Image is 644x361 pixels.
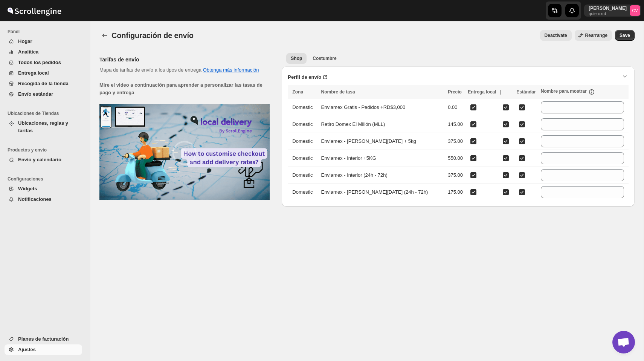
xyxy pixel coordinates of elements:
[468,89,496,95] span: Entrega local
[18,60,61,65] span: Todos los pedidos
[18,38,32,44] span: Hogar
[630,5,640,16] span: Cesar Villanueva
[319,184,446,201] td: Enviamex - [PERSON_NAME][DATE] (24h - 72h)
[5,154,82,165] button: Envío y calendario
[111,31,194,40] span: Configuración de envío
[18,347,36,352] span: Ajustes
[620,32,630,38] span: Save
[8,29,85,35] span: Panel
[18,49,38,55] span: Analítica
[545,32,567,38] span: Deactivate
[8,147,85,153] span: Productos y envío
[446,184,468,201] td: 175.00
[288,74,321,80] b: Perfil de envío
[319,116,446,133] td: Retiro Domex El Millón (MLL)
[5,334,82,344] button: Planes de facturación
[319,167,446,184] td: Enviamex - Interior (24h - 72h)
[446,150,468,167] td: 550.00
[288,167,319,184] td: Domestic
[321,89,355,95] span: Nombre de tasa
[5,57,82,68] button: Todos los pedidos
[288,184,319,201] td: Domestic
[18,157,61,162] span: Envío y calendario
[313,55,336,61] span: Costumbre
[5,344,82,355] button: Ajustes
[446,99,468,116] td: 0.00
[99,56,270,63] h2: Tarifas de envío
[446,116,468,133] td: 145.00
[615,30,635,41] button: Save
[288,99,319,116] td: Domestic
[291,55,302,61] span: Shop
[99,104,270,200] img: customizeCheckout.png
[575,30,612,41] button: Rearrange
[5,36,82,47] button: Hogar
[18,91,53,97] span: Envío estándar
[18,120,68,133] span: Ubicaciones, reglas y tarifas
[500,89,501,95] span: |
[584,5,641,17] button: User menu
[319,133,446,150] td: Enviamex - [PERSON_NAME][DATE] + 5kg
[446,167,468,184] td: 375.00
[5,184,82,194] button: Widgets
[448,89,462,95] span: Precio
[540,30,572,41] button: Deactivate
[589,5,627,11] p: [PERSON_NAME]
[5,194,82,205] button: Notificaciones
[8,176,85,182] span: Configuraciones
[292,89,303,95] span: Zona
[18,81,69,86] span: Recogida de la tienda
[99,82,262,95] b: Mire el video a continuación para aprender a personalizar las tasas de pago y entrega
[516,89,536,95] span: Estándar
[18,70,49,76] span: Entrega local
[5,47,82,57] button: Analítica
[541,88,624,96] span: Nombre para mostrar
[99,30,110,41] button: back
[99,67,259,73] span: Mapa de tarifas de envío a los tipos de entrega
[585,32,607,38] span: Rearrange
[5,118,82,136] button: Ubicaciones, reglas y tarifas
[8,110,85,116] span: Ubicaciones de Tiendas
[319,150,446,167] td: Enviamex - Interior +5KG
[319,99,446,116] td: Enviamex Gratis - Pedidos +RD$3,000
[288,133,319,150] td: Domestic
[203,67,259,73] button: Obtenga más información
[446,133,468,150] td: 375.00
[612,331,635,353] div: Open chat
[18,186,37,191] span: Widgets
[589,11,627,16] p: quieroxrd
[288,150,319,167] td: Domestic
[288,116,319,133] td: Domestic
[632,8,638,13] text: CV
[18,336,69,342] span: Planes de facturación
[18,196,52,202] span: Notificaciones
[6,1,63,20] img: ScrollEngine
